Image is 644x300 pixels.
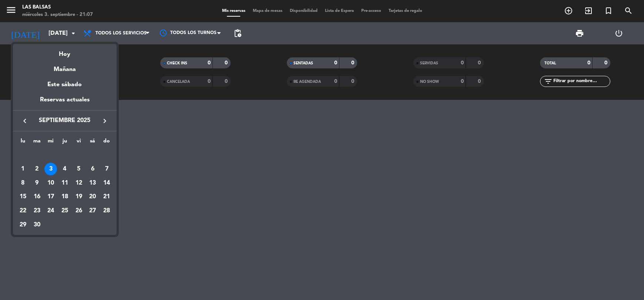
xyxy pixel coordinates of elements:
button: keyboard_arrow_left [18,116,31,126]
div: 26 [73,205,85,217]
td: 22 de septiembre de 2025 [16,204,30,218]
td: 13 de septiembre de 2025 [86,176,100,190]
div: 5 [73,163,85,175]
div: Hoy [13,44,117,59]
td: 16 de septiembre de 2025 [30,190,44,204]
td: 23 de septiembre de 2025 [30,204,44,218]
td: 29 de septiembre de 2025 [16,218,30,232]
td: 8 de septiembre de 2025 [16,176,30,190]
i: keyboard_arrow_left [20,117,29,125]
td: 11 de septiembre de 2025 [58,176,72,190]
th: sábado [86,137,100,148]
div: 21 [100,191,113,203]
th: martes [30,137,44,148]
td: 21 de septiembre de 2025 [100,190,114,204]
div: 22 [17,205,29,217]
td: 4 de septiembre de 2025 [58,162,72,176]
div: 24 [44,205,57,217]
td: 25 de septiembre de 2025 [58,204,72,218]
button: keyboard_arrow_right [98,116,111,126]
td: 2 de septiembre de 2025 [30,162,44,176]
div: 30 [31,219,43,231]
div: 27 [86,205,99,217]
div: 29 [17,219,29,231]
div: 18 [58,191,71,203]
td: 5 de septiembre de 2025 [72,162,86,176]
div: 2 [31,163,43,175]
th: viernes [72,137,86,148]
td: 10 de septiembre de 2025 [44,176,58,190]
th: lunes [16,137,30,148]
td: 17 de septiembre de 2025 [44,190,58,204]
td: 26 de septiembre de 2025 [72,204,86,218]
div: 4 [58,163,71,175]
div: 7 [100,163,113,175]
i: keyboard_arrow_right [100,117,109,125]
td: 1 de septiembre de 2025 [16,162,30,176]
td: 14 de septiembre de 2025 [100,176,114,190]
div: 17 [44,191,57,203]
div: Este sábado [13,74,117,95]
th: domingo [100,137,114,148]
td: 6 de septiembre de 2025 [86,162,100,176]
div: 6 [86,163,99,175]
div: 12 [73,177,85,189]
th: miércoles [44,137,58,148]
th: jueves [58,137,72,148]
td: 7 de septiembre de 2025 [100,162,114,176]
td: 3 de septiembre de 2025 [44,162,58,176]
td: 18 de septiembre de 2025 [58,190,72,204]
div: 1 [17,163,29,175]
div: 19 [73,191,85,203]
td: 30 de septiembre de 2025 [30,218,44,232]
div: 11 [58,177,71,189]
td: 28 de septiembre de 2025 [100,204,114,218]
td: 15 de septiembre de 2025 [16,190,30,204]
td: 24 de septiembre de 2025 [44,204,58,218]
div: Mañana [13,59,117,74]
td: 9 de septiembre de 2025 [30,176,44,190]
div: 23 [31,205,43,217]
td: 19 de septiembre de 2025 [72,190,86,204]
div: 28 [100,205,113,217]
div: 8 [17,177,29,189]
span: septiembre 2025 [31,116,98,125]
td: 27 de septiembre de 2025 [86,204,100,218]
td: 20 de septiembre de 2025 [86,190,100,204]
td: 12 de septiembre de 2025 [72,176,86,190]
td: SEP. [16,148,114,162]
div: Reservas actuales [13,95,117,110]
div: 9 [31,177,43,189]
div: 15 [17,191,29,203]
div: 16 [31,191,43,203]
div: 13 [86,177,99,189]
div: 20 [86,191,99,203]
div: 10 [44,177,57,189]
div: 14 [100,177,113,189]
div: 25 [58,205,71,217]
div: 3 [44,163,57,175]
